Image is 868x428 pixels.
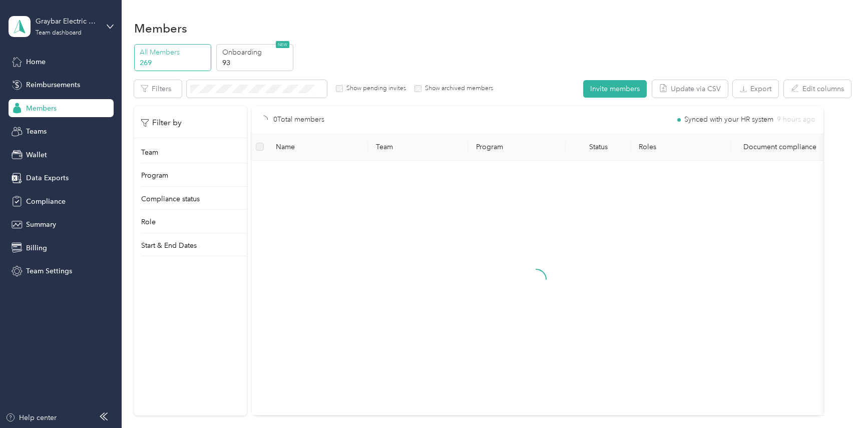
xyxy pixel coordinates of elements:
[26,219,56,230] span: Summary
[26,126,47,137] span: Teams
[141,170,168,181] p: Program
[26,196,66,207] span: Compliance
[141,240,197,251] p: Start & End Dates
[222,58,290,68] p: 93
[26,173,69,183] span: Data Exports
[26,150,47,160] span: Wallet
[26,266,72,276] span: Team Settings
[6,412,57,423] button: Help center
[631,133,731,161] th: Roles
[273,114,324,125] p: 0 Total members
[583,80,647,98] button: Invite members
[733,80,778,98] button: Export
[26,57,46,67] span: Home
[140,47,208,58] p: All Members
[368,133,468,161] th: Team
[134,80,182,98] button: Filters
[141,117,182,129] p: Filter by
[141,194,200,204] p: Compliance status
[684,116,773,123] span: Synced with your HR system
[276,41,289,48] span: NEW
[36,30,82,36] div: Team dashboard
[812,372,868,428] iframe: Everlance-gr Chat Button Frame
[652,80,728,98] button: Update via CSV
[26,80,80,90] span: Reimbursements
[784,80,851,98] button: Edit columns
[140,58,208,68] p: 269
[222,47,290,58] p: Onboarding
[141,217,156,227] p: Role
[36,16,98,27] div: Graybar Electric Company, Inc
[468,133,566,161] th: Program
[268,133,368,161] th: Name
[343,84,406,93] label: Show pending invites
[141,147,158,158] p: Team
[566,133,631,161] th: Status
[739,143,821,151] div: Document compliance
[26,243,47,253] span: Billing
[26,103,57,114] span: Members
[421,84,493,93] label: Show archived members
[777,116,815,123] span: 9 hours ago
[134,23,187,34] h1: Members
[276,143,360,151] span: Name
